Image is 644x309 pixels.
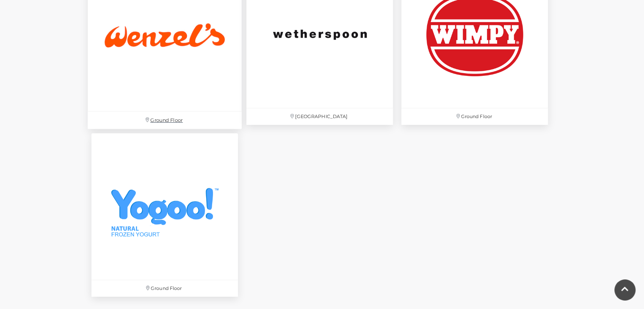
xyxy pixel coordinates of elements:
img: Yogoo at Festival Place [91,133,238,280]
p: [GEOGRAPHIC_DATA] [246,108,393,125]
p: Ground Floor [401,108,548,125]
p: Ground Floor [91,280,238,297]
p: Ground Floor [88,112,242,129]
a: Yogoo at Festival Place Ground Floor [87,129,242,301]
